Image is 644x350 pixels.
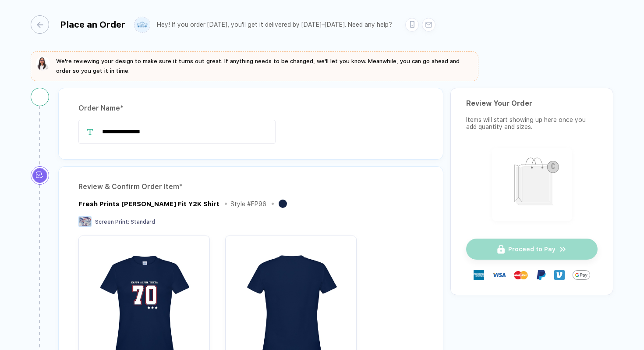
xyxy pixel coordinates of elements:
[56,58,460,74] span: We're reviewing your design to make sure it turns out great. If anything needs to be changed, we'...
[466,99,598,107] div: Review Your Order
[95,219,129,225] span: Screen Print :
[554,270,565,280] img: Venmo
[514,268,528,282] img: master-card
[492,268,506,282] img: visa
[474,270,484,280] img: express
[78,216,92,227] img: Screen Print
[157,21,392,29] div: Hey! If you order [DATE], you'll get it delivered by [DATE]–[DATE]. Need any help?
[134,17,150,32] img: user profile
[466,116,598,130] div: Items will start showing up here once you add quantity and sizes.
[36,57,473,76] button: We're reviewing your design to make sure it turns out great. If anything needs to be changed, we'...
[496,152,568,215] img: shopping_bag.png
[78,101,423,115] div: Order Name
[78,180,423,194] div: Review & Confirm Order Item
[36,57,50,71] img: sophie
[60,19,125,30] div: Place an Order
[131,219,155,225] span: Standard
[573,266,590,284] img: GPay
[230,200,266,207] div: Style # FP96
[78,200,219,208] div: Fresh Prints Naomi Slim Fit Y2K Shirt
[536,270,546,280] img: Paypal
